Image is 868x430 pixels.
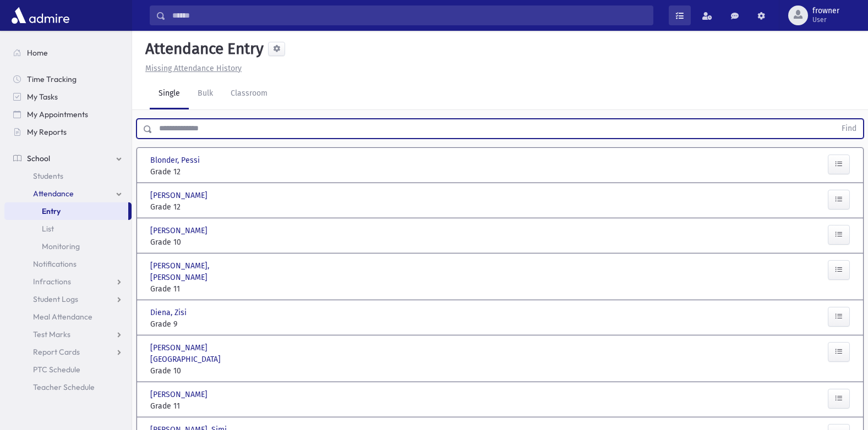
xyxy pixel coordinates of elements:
span: Entry [42,206,61,216]
a: My Appointments [4,106,132,123]
span: Meal Attendance [33,312,92,322]
span: Grade 10 [150,236,258,248]
span: PTC Schedule [33,365,80,374]
h5: Attendance Entry [141,40,264,58]
img: AdmirePro [9,4,72,26]
span: User [812,15,839,24]
span: Teacher Schedule [33,382,95,392]
a: Notifications [4,255,132,273]
span: [PERSON_NAME] [150,389,210,400]
a: Students [4,167,132,185]
a: Bulk [189,79,222,109]
a: School [4,150,132,167]
span: Grade 12 [150,166,258,178]
a: Test Marks [4,326,132,343]
a: Report Cards [4,343,132,361]
a: Time Tracking [4,70,132,88]
span: [PERSON_NAME] [150,190,210,201]
a: My Tasks [4,88,132,106]
span: Blonder, Pessi [150,155,202,166]
a: My Reports [4,123,132,141]
span: [PERSON_NAME], [PERSON_NAME] [150,260,258,283]
a: List [4,220,132,238]
u: Missing Attendance History [145,64,242,73]
a: Classroom [222,79,276,109]
span: Grade 11 [150,400,258,412]
a: Single [150,79,189,109]
button: Find [835,119,863,138]
span: [PERSON_NAME] [150,225,210,236]
span: Attendance [33,189,74,199]
span: Report Cards [33,347,80,357]
a: Infractions [4,273,132,290]
a: PTC Schedule [4,361,132,378]
span: Grade 10 [150,365,258,377]
span: Grade 11 [150,283,258,295]
span: Time Tracking [27,74,77,84]
a: Missing Attendance History [141,64,242,73]
span: Grade 9 [150,318,258,330]
span: My Reports [27,127,67,137]
span: Diena, Zisi [150,307,189,318]
span: Grade 12 [150,201,258,213]
span: School [27,153,50,163]
span: Student Logs [33,294,78,304]
span: Notifications [33,259,77,269]
span: Infractions [33,277,71,286]
span: [PERSON_NAME][GEOGRAPHIC_DATA] [150,342,258,365]
span: List [42,224,54,234]
a: Monitoring [4,238,132,255]
span: Test Marks [33,329,70,339]
span: frowner [812,7,839,15]
a: Entry [4,202,128,220]
a: Home [4,44,132,62]
span: My Tasks [27,92,58,102]
a: Meal Attendance [4,308,132,326]
a: Attendance [4,185,132,202]
span: Students [33,171,63,181]
span: Monitoring [42,241,80,251]
input: Search [166,5,653,25]
span: Home [27,48,48,58]
span: My Appointments [27,109,88,119]
a: Teacher Schedule [4,378,132,396]
a: Student Logs [4,290,132,308]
